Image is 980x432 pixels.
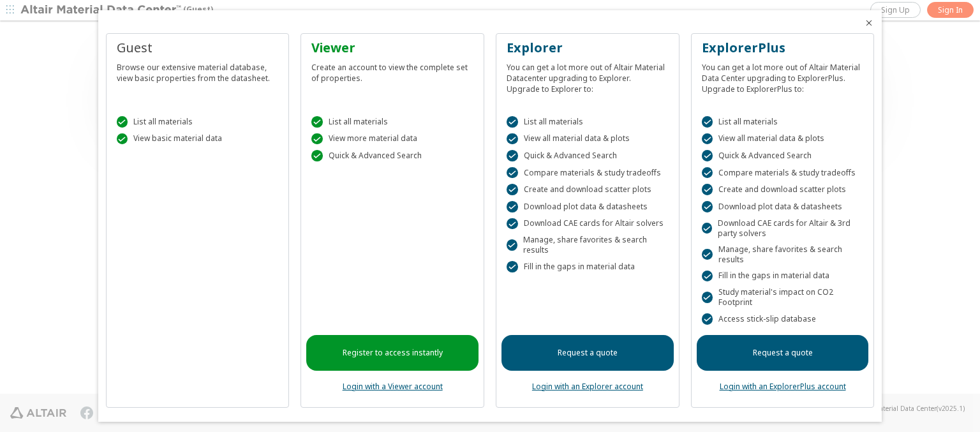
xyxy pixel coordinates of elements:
[702,57,864,94] div: You can get a lot more out of Altair Material Data Center upgrading to ExplorerPlus. Upgrade to E...
[507,261,518,272] div: 
[720,381,846,392] a: Login with an ExplorerPlus account
[507,235,669,255] div: Manage, share favorites & search results
[507,133,669,145] div: View all material data & plots
[702,184,864,195] div: Create and download scatter plots
[702,244,864,265] div: Manage, share favorites & search results
[702,133,864,145] div: View all material data & plots
[306,335,479,371] a: Register to access instantly
[507,218,518,230] div: 
[507,239,517,251] div: 
[117,39,279,57] div: Guest
[311,133,473,145] div: View more material data
[702,116,864,128] div: List all materials
[702,218,864,239] div: Download CAE cards for Altair & 3rd party solvers
[117,133,279,145] div: View basic material data
[507,39,669,57] div: Explorer
[702,116,713,128] div: 
[311,133,323,145] div: 
[507,201,669,212] div: Download plot data & datasheets
[311,116,473,128] div: List all materials
[532,381,643,392] a: Login with an Explorer account
[702,292,713,303] div: 
[507,57,669,94] div: You can get a lot more out of Altair Material Datacenter upgrading to Explorer. Upgrade to Explor...
[702,271,713,282] div: 
[702,150,713,161] div: 
[702,133,713,145] div: 
[507,201,518,212] div: 
[507,184,669,195] div: Create and download scatter plots
[702,249,713,260] div: 
[501,335,674,371] a: Request a quote
[311,39,473,57] div: Viewer
[117,116,128,128] div: 
[702,287,864,308] div: Study material's impact on CO2 Footprint
[507,261,669,272] div: Fill in the gaps in material data
[507,116,669,128] div: List all materials
[311,150,473,161] div: Quick & Advanced Search
[702,271,864,282] div: Fill in the gaps in material data
[702,313,713,325] div: 
[507,150,518,161] div: 
[507,184,518,195] div: 
[311,150,323,161] div: 
[702,167,713,179] div: 
[702,201,864,212] div: Download plot data & datasheets
[507,133,518,145] div: 
[117,57,279,84] div: Browse our extensive material database, view basic properties from the datasheet.
[507,167,518,179] div: 
[343,381,443,392] a: Login with a Viewer account
[507,167,669,179] div: Compare materials & study tradeoffs
[702,39,864,57] div: ExplorerPlus
[507,116,518,128] div: 
[702,184,713,195] div: 
[702,150,864,161] div: Quick & Advanced Search
[702,223,712,234] div: 
[507,150,669,161] div: Quick & Advanced Search
[311,57,473,84] div: Create an account to view the complete set of properties.
[702,167,864,179] div: Compare materials & study tradeoffs
[311,116,323,128] div: 
[702,201,713,212] div: 
[702,313,864,325] div: Access stick-slip database
[697,335,869,371] a: Request a quote
[117,116,279,128] div: List all materials
[117,133,128,145] div: 
[864,18,874,28] button: Close
[507,218,669,230] div: Download CAE cards for Altair solvers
